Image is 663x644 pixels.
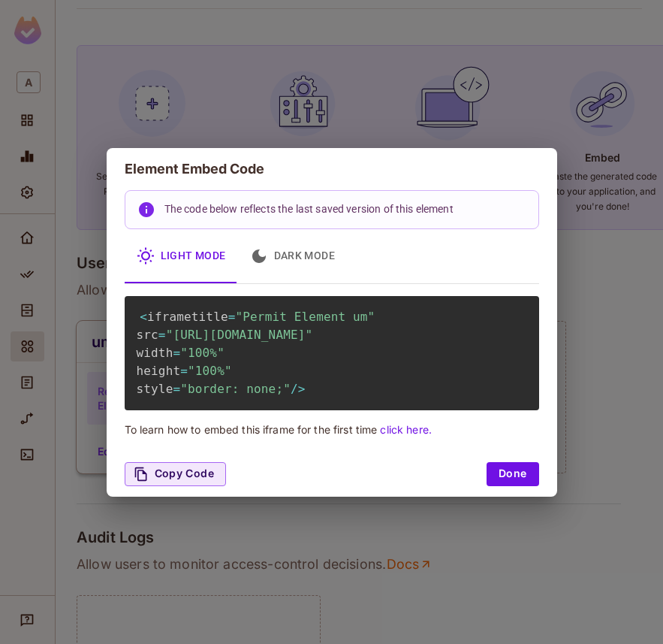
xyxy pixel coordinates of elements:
span: = [228,310,236,324]
span: "[URL][DOMAIN_NAME]" [166,328,313,342]
a: click here. [380,423,431,436]
span: style [137,382,173,396]
button: Light Mode [125,229,238,283]
span: height [137,364,181,378]
span: / [291,382,298,396]
span: = [158,328,166,342]
div: The code below reflects the last saved version of this element [164,195,454,224]
span: title [191,310,228,324]
button: Copy Code [125,462,227,486]
span: src [137,328,158,342]
span: "100%" [180,346,225,360]
p: To learn how to embed this iframe for the first time [125,422,539,437]
span: = [180,364,188,378]
button: Done [487,462,539,486]
span: width [137,346,173,360]
h2: Element Embed Code [107,148,557,190]
div: basic tabs example [125,229,539,283]
span: "Permit Element um" [236,310,375,324]
span: "border: none;" [180,382,291,396]
span: = [173,346,180,360]
span: "100%" [188,364,232,378]
span: > [298,382,306,396]
button: Dark Mode [238,229,348,283]
span: = [173,382,180,396]
span: < [140,310,147,324]
span: iframe [147,310,191,324]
